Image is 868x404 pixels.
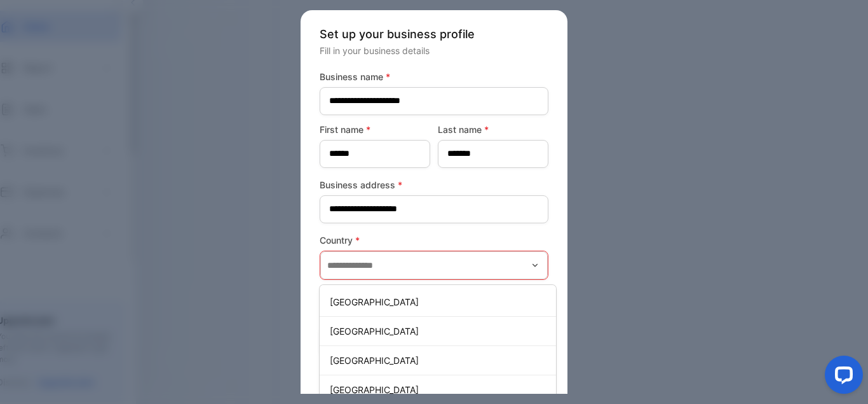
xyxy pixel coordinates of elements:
[320,282,548,299] p: This field is required
[330,354,551,367] p: [GEOGRAPHIC_DATA]
[320,233,548,247] label: Country
[320,44,548,57] p: Fill in your business details
[320,25,548,43] p: Set up your business profile
[320,178,548,192] label: Business address
[320,123,430,136] label: First name
[320,70,548,83] label: Business name
[815,351,868,404] iframe: LiveChat chat widget
[330,295,551,309] p: [GEOGRAPHIC_DATA]
[438,123,548,136] label: Last name
[330,383,551,396] p: [GEOGRAPHIC_DATA]
[330,324,551,338] p: [GEOGRAPHIC_DATA]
